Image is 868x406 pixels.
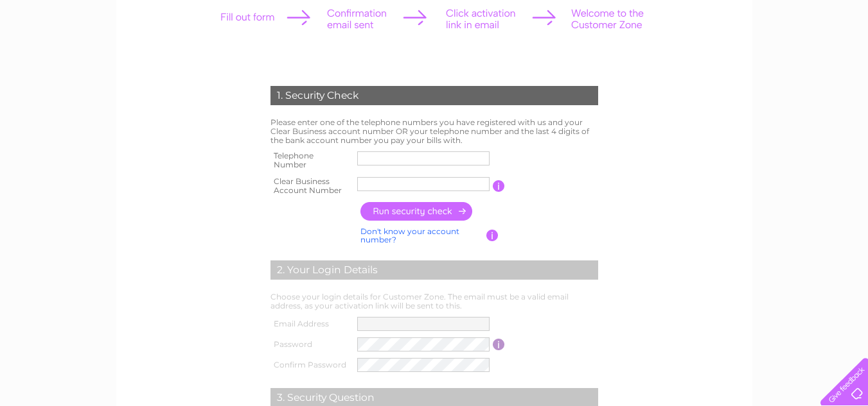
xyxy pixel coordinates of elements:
[756,55,795,64] a: Telecoms
[626,6,714,22] a: 0333 014 3131
[131,7,738,62] div: Clear Business is a trading name of Verastar Limited (registered in [GEOGRAPHIC_DATA] No. 3667643...
[486,230,499,241] input: Information
[267,148,355,173] th: Telephone Number
[802,55,821,64] a: Blog
[30,33,96,72] img: logo.png
[493,339,505,350] input: Information
[360,226,459,245] a: Don't know your account number?
[829,55,860,64] a: Contact
[267,334,355,355] th: Password
[267,289,601,314] td: Choose your login details for Customer Zone. The email must be a valid email address, as your act...
[267,115,601,148] td: Please enter one of the telephone numbers you have registered with us and your Clear Business acc...
[493,180,505,192] input: Information
[267,355,355,375] th: Confirm Password
[688,55,713,64] a: Water
[720,55,748,64] a: Energy
[267,314,355,334] th: Email Address
[267,173,355,199] th: Clear Business Account Number
[270,260,598,280] div: 2. Your Login Details
[270,86,598,105] div: 1. Security Check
